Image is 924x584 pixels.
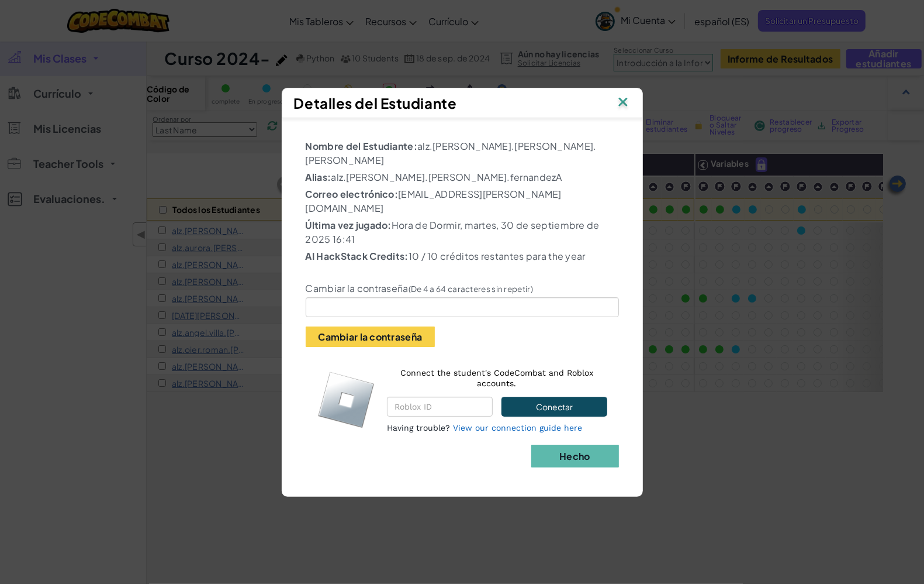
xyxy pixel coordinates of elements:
p: 10 / 10 créditos restantes para the year [306,249,619,263]
p: Hora de Dormir, martes, 30 de septiembre de 2025 16:41 [306,218,619,246]
button: Hecho [531,445,619,468]
p: Connect the student's CodeCombat and Roblox accounts. [387,367,607,389]
p: alz.[PERSON_NAME].[PERSON_NAME].fernandezA [306,170,619,184]
input: Roblox ID [387,397,493,417]
a: View our connection guide here [453,423,582,432]
label: Cambiar la contraseña [306,283,534,294]
span: Detalles del Estudiante [294,94,457,112]
p: alz.[PERSON_NAME].[PERSON_NAME].[PERSON_NAME] [306,139,619,167]
b: Hecho [559,450,590,462]
p: [EMAIL_ADDRESS][PERSON_NAME][DOMAIN_NAME] [306,187,619,215]
img: IconClose.svg [615,94,631,112]
button: Cambiar la contraseña [306,327,435,347]
img: roblox-logo.svg [317,371,375,429]
b: Nombre del Estudiante: [306,140,418,152]
span: Having trouble? [387,423,450,432]
button: Conectar [501,397,607,417]
small: (De 4 a 64 caracteres sin repetir) [409,284,533,294]
b: Correo electrónico: [306,188,399,200]
b: Última vez jugado: [306,219,392,231]
b: AI HackStack Credits: [306,250,409,262]
b: Alias: [306,171,331,183]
